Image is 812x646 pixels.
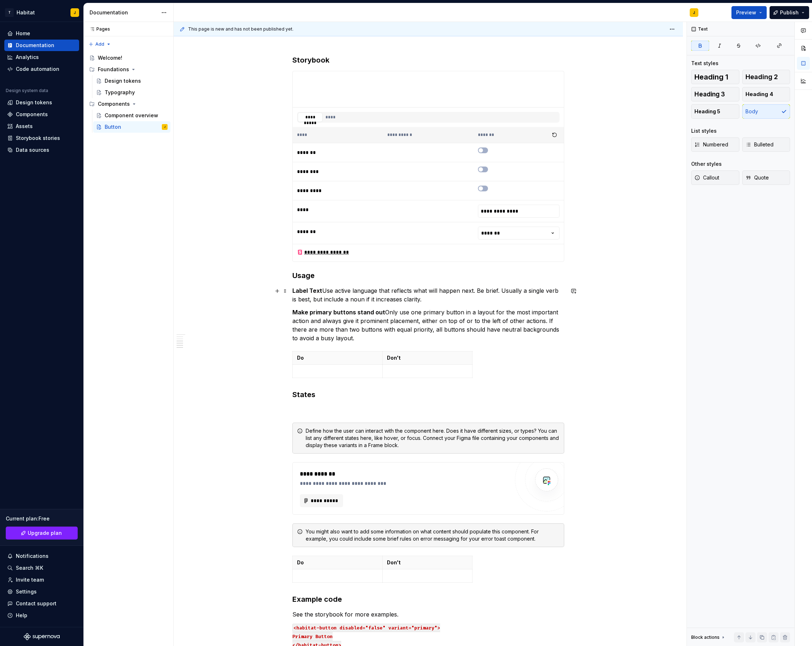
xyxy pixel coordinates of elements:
button: Heading 1 [691,70,739,84]
a: Analytics [4,51,79,63]
span: Numbered [694,141,728,148]
div: Pages [86,26,110,32]
span: Heading 1 [694,73,728,81]
a: Design tokens [93,75,170,87]
a: ButtonJ [93,121,170,133]
button: Preview [731,6,767,19]
div: Components [16,111,48,118]
div: Design system data [6,88,48,94]
h3: Example code [292,594,564,604]
div: Invite team [16,576,44,583]
span: Heading 2 [745,73,778,81]
strong: Don't [387,355,401,361]
div: Data sources [16,146,49,154]
p: Use active language that reflects what will happen next. Be brief. Usually a single verb is best,... [292,286,564,304]
a: Settings [4,586,79,597]
a: Storybook stories [4,132,79,144]
div: Documentation [16,42,54,49]
div: Design tokens [16,99,52,106]
strong: Do [297,559,304,565]
a: Components [4,109,79,120]
a: Home [4,28,79,39]
div: Design tokens [105,77,141,85]
button: Bulleted [742,137,790,152]
div: List styles [691,127,717,135]
span: Heading 4 [745,91,773,98]
div: Current plan : Free [6,515,78,522]
button: Numbered [691,137,739,152]
span: Publish [780,9,799,16]
span: Preview [736,9,756,16]
div: J [74,10,76,15]
div: J [164,123,165,131]
span: Heading 3 [694,91,725,98]
button: Contact support [4,598,79,609]
h3: States [292,390,564,400]
div: Search ⌘K [16,564,43,572]
div: Text styles [691,60,719,67]
a: Component overview [93,110,170,121]
h3: Storybook [292,55,564,65]
span: Callout [694,174,719,181]
h3: Usage [292,270,564,281]
button: Notifications [4,550,79,562]
button: Callout [691,170,739,185]
p: See the storybook for more examples. [292,610,564,619]
a: Data sources [4,144,79,156]
button: Upgrade plan [6,527,78,540]
strong: Label Text [292,287,322,294]
span: Bulleted [745,141,774,148]
button: Heading 2 [742,70,790,84]
div: Documentation [90,9,158,16]
strong: Make primary buttons stand out [292,309,385,316]
button: Help [4,610,79,621]
button: Heading 4 [742,87,790,101]
div: Other styles [691,160,722,168]
svg: Supernova Logo [24,633,60,640]
div: Welcome! [98,54,122,62]
button: Publish [770,6,809,19]
div: Define how the user can interact with the component here. Does it have different sizes, or types?... [306,427,560,449]
a: Documentation [4,40,79,51]
div: Analytics [16,54,39,61]
a: Welcome! [86,52,170,64]
button: Heading 5 [691,104,739,119]
a: Invite team [4,574,79,586]
div: Storybook stories [16,135,60,142]
strong: Do [297,355,304,361]
div: You might also want to add some information on what content should populate this component. For e... [306,528,560,542]
span: Quote [745,174,769,181]
a: Assets [4,120,79,132]
div: Habitat [17,9,35,16]
button: Search ⌘K [4,562,79,574]
a: Typography [93,87,170,98]
div: Components [86,98,170,110]
span: Add [95,41,104,47]
div: Block actions [691,632,726,642]
div: Code automation [16,65,59,73]
div: Contact support [16,600,56,607]
div: Page tree [86,52,170,133]
button: Quote [742,170,790,185]
div: Settings [16,588,37,595]
button: THabitatJ [1,5,82,20]
div: T [5,8,14,17]
div: Foundations [98,66,129,73]
div: Components [98,100,130,108]
div: Typography [105,89,135,96]
strong: Don't [387,559,401,565]
span: Upgrade plan [28,529,62,537]
div: Component overview [105,112,158,119]
span: This page is new and has not been published yet. [188,26,293,32]
div: Home [16,30,30,37]
div: Notifications [16,552,49,560]
a: Code automation [4,63,79,75]
p: Only use one primary button in a layout for the most important action and always give it prominen... [292,308,564,342]
span: Heading 5 [694,108,720,115]
div: Help [16,612,27,619]
button: Heading 3 [691,87,739,101]
div: Button [105,123,121,131]
a: Design tokens [4,97,79,108]
button: Add [86,39,113,49]
div: J [693,10,695,15]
